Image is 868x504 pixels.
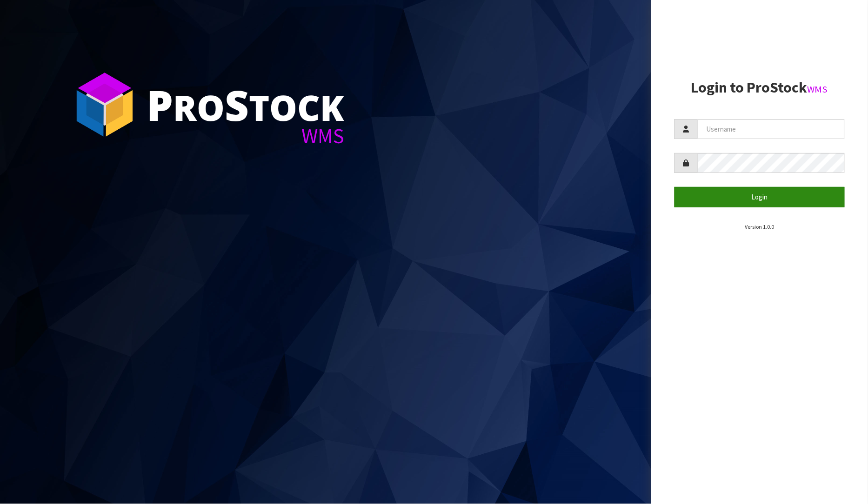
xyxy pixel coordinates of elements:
[674,187,845,207] button: Login
[147,126,344,146] div: WMS
[70,70,140,139] img: ProStock Cube
[674,80,845,96] h2: Login to ProStock
[225,76,249,133] span: S
[745,223,774,230] small: Version 1.0.0
[808,83,828,95] small: WMS
[147,84,344,126] div: ro tock
[698,119,845,139] input: Username
[147,76,173,133] span: P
